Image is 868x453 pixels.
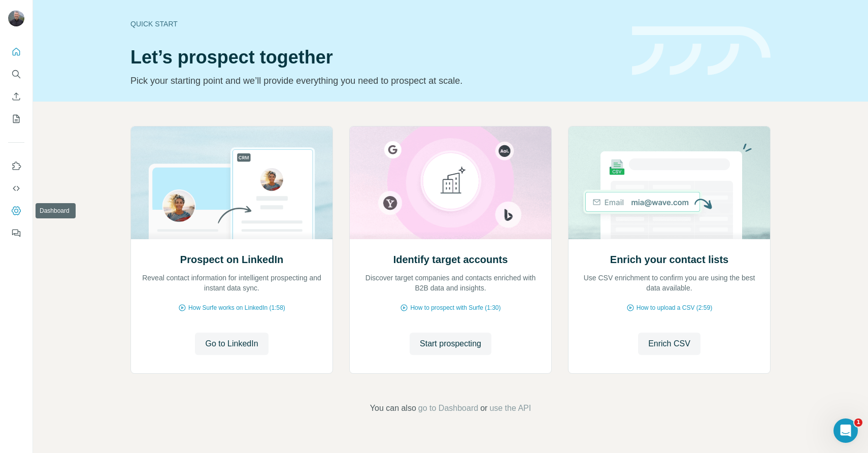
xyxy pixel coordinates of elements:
[393,252,508,267] h2: Identify target accounts
[568,126,771,239] img: Enrich your contact lists
[130,74,620,88] p: Pick your starting point and we’ll provide everything you need to prospect at scale.
[480,402,487,414] span: or
[180,252,283,267] h2: Prospect on LinkedIn
[349,126,552,239] img: Identify target accounts
[130,126,333,239] img: Prospect on LinkedIn
[195,333,268,355] button: Go to LinkedIn
[8,202,24,220] button: Dashboard
[8,224,24,242] button: Feedback
[410,303,500,312] span: How to prospect with Surfe (1:30)
[410,333,491,355] button: Start prospecting
[8,87,24,106] button: Enrich CSV
[638,333,700,355] button: Enrich CSV
[130,47,620,68] h1: Let’s prospect together
[637,303,712,312] span: How to upload a CSV (2:59)
[8,10,24,26] img: Avatar
[8,65,24,83] button: Search
[420,338,481,350] span: Start prospecting
[370,402,416,414] span: You can also
[8,110,24,128] button: My lists
[205,338,258,350] span: Go to LinkedIn
[610,252,728,267] h2: Enrich your contact lists
[648,338,690,350] span: Enrich CSV
[418,402,478,414] button: go to Dashboard
[360,273,541,293] p: Discover target companies and contacts enriched with B2B data and insights.
[8,43,24,61] button: Quick start
[854,418,862,427] span: 1
[188,303,285,312] span: How Surfe works on LinkedIn (1:58)
[8,157,24,175] button: Use Surfe on LinkedIn
[632,26,771,76] img: banner
[8,179,24,198] button: Use Surfe API
[489,402,531,414] button: use the API
[141,273,322,293] p: Reveal contact information for intelligent prospecting and instant data sync.
[130,19,620,29] div: Quick start
[579,273,760,293] p: Use CSV enrichment to confirm you are using the best data available.
[833,418,858,443] iframe: Intercom live chat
